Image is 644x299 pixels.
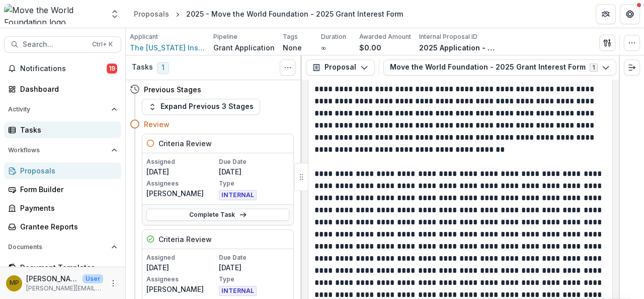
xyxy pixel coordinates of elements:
[419,42,495,53] p: 2025 Application - Mass Inc
[146,253,217,262] p: Assigned
[219,157,289,166] p: Due Date
[4,142,121,158] button: Open Workflows
[20,65,107,73] span: Notifications
[20,221,113,232] div: Grantee Reports
[20,262,113,273] div: Document Templates
[596,4,616,24] button: Partners
[383,59,616,76] button: Move the World Foundation - 2025 Grant Interest Form1
[4,259,121,276] a: Document Templates
[4,81,121,97] a: Dashboard
[10,280,19,286] div: Melissa Pappas
[620,4,640,24] button: Get Help
[146,157,217,166] p: Assigned
[359,32,411,41] p: Awarded Amount
[419,32,477,41] p: Internal Proposal ID
[146,166,217,177] p: [DATE]
[158,138,212,149] h5: Criteria Review
[4,181,121,198] a: Form Builder
[219,286,257,296] span: INTERNAL
[146,188,217,199] p: [PERSON_NAME]
[4,36,121,52] button: Search...
[4,101,121,117] button: Open Activity
[20,125,113,135] div: Tasks
[321,42,326,53] p: ∞
[23,40,86,49] span: Search...
[219,190,257,200] span: INTERNAL
[213,42,275,53] p: Grant Application
[8,147,107,154] span: Workflows
[321,32,346,41] p: Duration
[26,273,78,284] p: [PERSON_NAME]
[146,179,217,188] p: Assignees
[219,166,289,177] p: [DATE]
[144,119,170,130] h4: Review
[283,42,302,53] p: None
[157,62,169,74] span: 1
[219,262,289,273] p: [DATE]
[4,239,121,255] button: Open Documents
[158,234,212,245] h5: Criteria Review
[20,184,113,195] div: Form Builder
[146,262,217,273] p: [DATE]
[20,165,113,176] div: Proposals
[280,59,296,76] button: Toggle View Cancelled Tasks
[8,106,107,113] span: Activity
[213,32,237,41] p: Pipeline
[146,284,217,294] p: [PERSON_NAME]
[219,253,289,262] p: Due Date
[219,275,289,284] p: Type
[4,61,121,77] button: Notifications19
[359,42,381,53] p: $0.00
[283,32,298,41] p: Tags
[108,4,122,24] button: Open entity switcher
[134,9,169,19] div: Proposals
[4,162,121,179] a: Proposals
[144,84,201,95] h4: Previous Stages
[20,84,113,94] div: Dashboard
[130,42,205,53] a: The [US_STATE] Institute for a New Commonwealth, Inc.
[130,7,407,21] nav: breadcrumb
[107,64,117,74] span: 19
[4,4,104,24] img: Move the World Foundation logo
[142,99,260,115] button: Expand Previous 3 Stages
[146,275,217,284] p: Assignees
[90,39,115,50] div: Ctrl + K
[130,7,173,21] a: Proposals
[306,59,375,76] button: Proposal
[107,277,119,289] button: More
[20,203,113,213] div: Payments
[132,63,153,72] h3: Tasks
[130,32,158,41] p: Applicant
[219,179,289,188] p: Type
[146,209,289,221] a: Complete Task
[4,218,121,235] a: Grantee Reports
[83,274,103,283] p: User
[186,9,403,19] div: 2025 - Move the World Foundation - 2025 Grant Interest Form
[4,200,121,216] a: Payments
[624,59,640,76] button: Expand right
[4,122,121,138] a: Tasks
[8,244,107,251] span: Documents
[26,284,103,293] p: [PERSON_NAME][EMAIL_ADDRESS][DOMAIN_NAME]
